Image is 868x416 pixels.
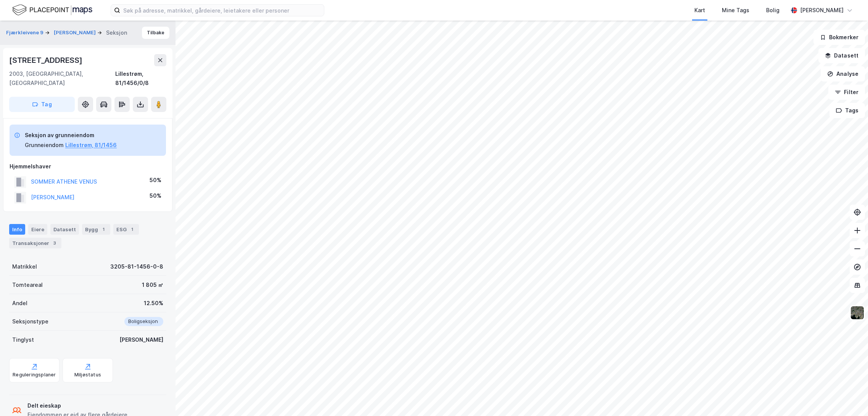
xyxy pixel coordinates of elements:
div: Miljøstatus [74,372,101,378]
button: Tilbake [142,27,169,39]
button: Tags [829,103,865,118]
div: Bolig [766,6,779,15]
div: 50% [150,176,161,185]
div: Matrikkel [12,262,37,271]
div: 2003, [GEOGRAPHIC_DATA], [GEOGRAPHIC_DATA] [9,69,115,88]
div: Eiere [28,224,47,235]
div: 3205-81-1456-0-8 [110,262,163,271]
button: Lillestrøm, 81/1456 [65,141,117,150]
div: [STREET_ADDRESS] [9,54,84,66]
div: Lillestrøm, 81/1456/0/8 [115,69,166,88]
div: Seksjonstype [12,317,48,326]
div: 12.50% [144,299,163,308]
div: 1 805 ㎡ [142,280,163,290]
button: Fjærkleivene 9 [6,29,45,37]
div: Kart [694,6,705,15]
div: Info [9,224,25,235]
iframe: Chat Widget [830,379,868,416]
button: Analyse [821,66,865,82]
img: 9k= [850,306,865,320]
div: 50% [150,191,161,200]
img: logo.f888ab2527a4732fd821a326f86c7f29.svg [12,3,92,17]
button: Datasett [818,48,865,63]
div: 1 [128,226,136,233]
div: ESG [113,224,139,235]
div: Seksjon [106,28,127,37]
div: Reguleringsplaner [13,372,56,378]
div: 1 [100,226,107,233]
div: Andel [12,299,27,308]
div: Grunneiendom [25,141,64,150]
div: Bygg [82,224,110,235]
div: 3 [51,239,58,247]
div: Seksjon av grunneiendom [25,131,117,140]
div: Tomteareal [12,280,43,290]
div: Kontrollprogram for chat [830,379,868,416]
button: Tag [9,97,75,112]
div: Datasett [50,224,79,235]
div: Tinglyst [12,335,34,344]
div: Delt eieskap [27,401,127,410]
div: Transaksjoner [9,238,61,248]
div: [PERSON_NAME] [119,335,163,344]
div: Mine Tags [722,6,749,15]
button: [PERSON_NAME] [54,29,97,37]
button: Filter [828,85,865,100]
button: Bokmerker [813,30,865,45]
div: [PERSON_NAME] [800,6,844,15]
div: Hjemmelshaver [10,162,166,171]
input: Søk på adresse, matrikkel, gårdeiere, leietakere eller personer [120,5,324,16]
